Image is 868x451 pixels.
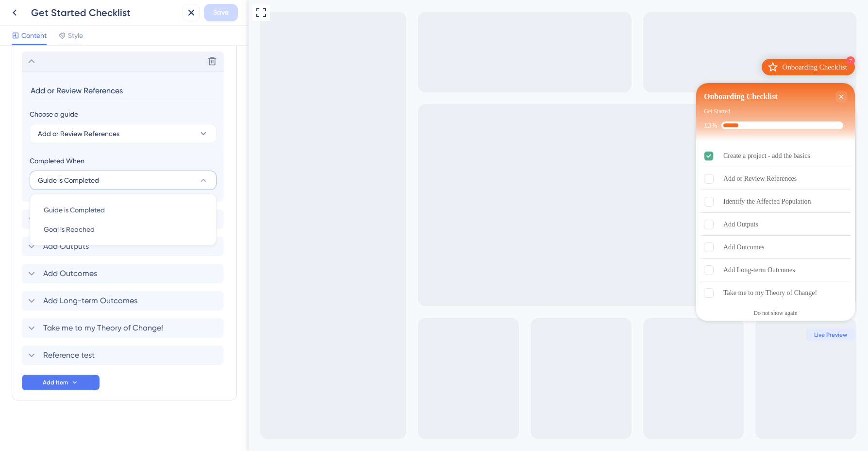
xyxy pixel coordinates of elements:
div: Identify the Affected Population [475,196,563,208]
span: Add or Review References [38,128,119,139]
div: Checklist Container [448,83,606,321]
div: Add Long-term Outcomes is incomplete. [451,260,602,281]
div: Close Checklist [587,91,599,103]
span: Guide is Completed [44,204,105,216]
div: Add Outputs is incomplete. [451,214,602,236]
span: Content [21,30,47,41]
button: Guide is Completed [36,200,210,220]
div: Create a project - add the basics is complete. [451,145,602,167]
button: Add Item [22,375,100,390]
div: Identify the Affected Population is incomplete. [451,191,602,213]
div: Add or Review References is incomplete. [451,168,602,190]
button: Add or Review References [30,124,217,143]
span: Add Item [43,379,68,386]
div: 13% [455,121,469,130]
span: Goal is Reached [44,224,95,235]
div: Do not show again [505,309,549,317]
div: Checklist items [448,141,606,302]
span: Add Long-term Outcomes [43,295,137,307]
div: Take me to my Theory of Change! [475,287,568,299]
div: Checklist progress: 13% [455,121,599,130]
div: 7 [598,56,606,65]
span: Guide is Completed [38,174,99,186]
span: Reference test [43,349,95,361]
span: Style [68,30,83,41]
button: Goal is Reached [36,220,210,239]
button: Guide is Completed [30,171,217,190]
div: Choose a guide [30,108,216,120]
div: Add Outputs [475,219,510,230]
div: Open Onboarding Checklist checklist, remaining modules: 7 [513,59,606,75]
div: Onboarding Checklist [455,91,529,103]
span: Take me to my Theory of Change! [43,322,163,334]
span: Save [213,7,229,18]
div: Get Started [455,106,482,116]
div: Completed When [30,155,217,167]
div: Take me to my Theory of Change! is incomplete. [451,282,602,304]
button: Save [204,4,238,21]
span: Add Outcomes [43,268,97,279]
span: Live Preview [566,331,599,339]
div: Add or Review References [475,173,548,185]
div: Add Outcomes [475,242,516,253]
div: Get Started Checklist [31,6,179,19]
div: Onboarding Checklist [534,62,599,72]
div: Add Outcomes is incomplete. [451,237,602,259]
div: Create a project - add the basics [475,150,562,162]
span: Add Outputs [43,241,89,252]
div: Add Long-term Outcomes [475,264,547,276]
input: Header [30,83,218,98]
